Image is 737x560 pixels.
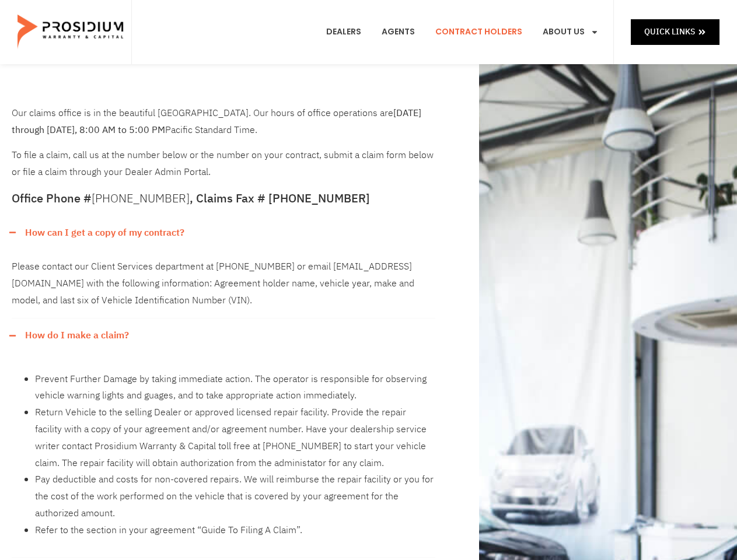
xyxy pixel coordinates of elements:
[35,371,435,405] li: Prevent Further Damage by taking immediate action. The operator is responsible for observing vehi...
[12,192,435,204] h5: Office Phone # , Claims Fax # [PHONE_NUMBER]
[534,10,607,54] a: About Us
[12,105,435,181] div: To file a claim, call us at the number below or the number on your contract, submit a claim form ...
[12,318,435,353] div: How do I make a claim?
[373,10,424,54] a: Agents
[35,404,435,471] li: Return Vehicle to the selling Dealer or approved licensed repair facility. Provide the repair fac...
[35,471,435,521] li: Pay deductible and costs for non-covered repairs. We will reimburse the repair facility or you fo...
[92,190,190,207] a: [PHONE_NUMBER]
[317,10,607,54] nav: Menu
[12,250,435,318] div: How can I get a copy of my contract?
[317,10,370,54] a: Dealers
[427,10,531,54] a: Contract Holders
[25,327,129,344] a: How do I make a claim?
[631,19,719,44] a: Quick Links
[35,522,435,539] li: Refer to the section in your agreement “Guide To Filing A Claim”.
[12,353,435,558] div: How do I make a claim?
[12,105,435,139] p: Our claims office is in the beautiful [GEOGRAPHIC_DATA]. Our hours of office operations are Pacif...
[12,106,421,137] b: [DATE] through [DATE], 8:00 AM to 5:00 PM
[25,225,184,242] a: How can I get a copy of my contract?
[644,24,695,39] span: Quick Links
[12,216,435,250] div: How can I get a copy of my contract?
